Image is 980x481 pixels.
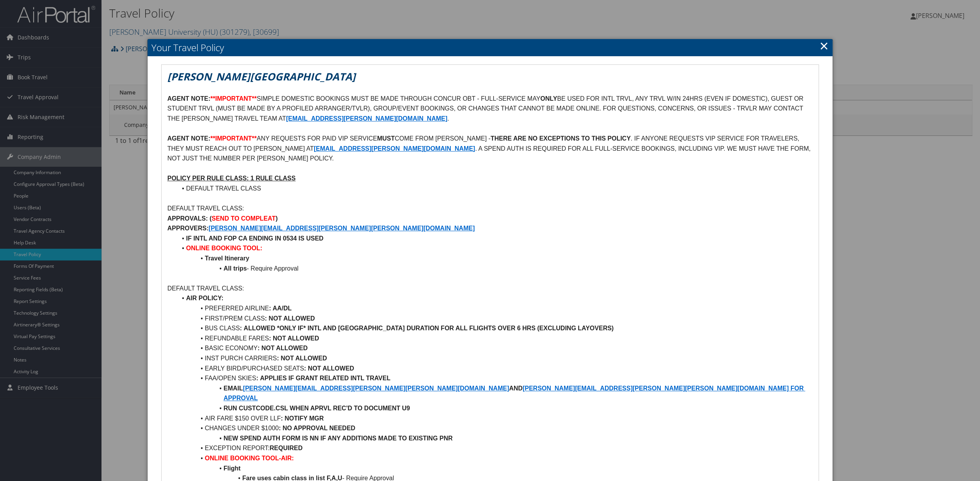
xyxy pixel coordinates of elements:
li: EARLY BIRD/PURCHASED SEATS [177,363,813,374]
strong: : [281,415,283,422]
strong: AIR POLICY: [186,295,224,301]
li: INST PURCH CARRIERS [177,353,813,363]
p: DEFAULT TRAVEL CLASS: [167,203,813,214]
strong: THERE ARE NO EXCEPTIONS TO THIS POLICY [491,135,631,142]
strong: AGENT NOTE: [167,135,210,142]
strong: ( [210,215,212,222]
strong: EMAIL [224,385,243,392]
strong: : NOT ALLOWED [277,355,327,362]
li: REFUNDABLE FARES [177,333,813,344]
a: [EMAIL_ADDRESS][PERSON_NAME][DOMAIN_NAME] [314,145,475,152]
strong: Travel Itinerary [205,255,249,262]
strong: : AA/DL [269,305,292,312]
strong: : NOT ALLOWED [258,345,308,351]
strong: ) [276,215,277,222]
strong: AND [509,385,523,392]
li: BUS CLASS [177,323,813,333]
strong: Flight [224,465,241,472]
li: BASIC ECONOMY [177,343,813,353]
li: PREFERRED AIRLINE [177,303,813,314]
p: DEFAULT TRAVEL CLASS: [167,283,813,294]
li: - Require Approval [177,264,813,274]
strong: AGENT NOTE: [167,95,210,102]
strong: REQUIRED [270,445,302,451]
strong: APPLIES IF GRANT RELATED INTL TRAVEL [260,375,390,381]
strong: APPROVALS: [167,215,208,222]
a: [PERSON_NAME][EMAIL_ADDRESS][PERSON_NAME][PERSON_NAME][DOMAIN_NAME] [208,225,475,232]
u: POLICY PER RULE CLASS: 1 RULE CLASS [167,175,296,182]
li: CHANGES UNDER $1000 [177,423,813,433]
strong: ONLINE BOOKING TOOL-AIR: [205,455,294,461]
a: [PERSON_NAME][EMAIL_ADDRESS][PERSON_NAME][PERSON_NAME][DOMAIN_NAME] [243,385,509,392]
li: EXCEPTION REPORT: [177,443,813,453]
strong: All trips [224,265,247,272]
strong: ALLOWED *ONLY IF* INTL AND [GEOGRAPHIC_DATA] DURATION FOR ALL FLIGHTS OVER 6 HRS (EXCLUDING LAYOV... [244,325,614,331]
strong: : NO APPROVAL NEEDED [279,425,355,431]
strong: ONLY [540,95,557,102]
h2: Your Travel Policy [148,39,833,56]
strong: : [240,325,242,331]
strong: APPROVERS: [167,225,209,232]
em: [PERSON_NAME][GEOGRAPHIC_DATA] [167,69,356,84]
p: SIMPLE DOMESTIC BOOKINGS MUST BE MADE THROUGH CONCUR OBT - FULL-SERVICE MAY BE USED FOR INTL TRVL... [167,94,813,124]
strong: SEND TO COMPLEAT [212,215,276,222]
a: Close [819,38,828,53]
strong: ONLINE BOOKING TOOL: [186,245,262,251]
strong: : NOT ALLOWED [304,365,354,372]
strong: RUN CUSTCODE.CSL WHEN APRVL REC'D TO DOCUMENT U9 [224,405,410,412]
strong: MUST [377,135,395,142]
strong: NOTIFY MGR [285,415,324,422]
li: FIRST/PREM CLASS [177,314,813,324]
li: FAA/OPEN SKIES [177,373,813,383]
li: DEFAULT TRAVEL CLASS [177,183,813,194]
strong: IF INTL AND FOP CA ENDING IN 0534 IS USED [186,235,324,242]
strong: NEW SPEND AUTH FORM IS NN IF ANY ADDITIONS MADE TO EXISTING PNR [224,435,453,442]
strong: : NOT ALLOWED [269,335,319,342]
strong: : NOT ALLOWED [265,315,315,322]
li: AIR FARE $150 OVER LLF [177,413,813,424]
a: [EMAIL_ADDRESS][PERSON_NAME][DOMAIN_NAME] [286,115,447,122]
strong: : [256,375,258,381]
p: ANY REQUESTS FOR PAID VIP SERVICE COME FROM [PERSON_NAME] - . IF ANYONE REQUESTS VIP SERVICE FOR ... [167,134,813,164]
